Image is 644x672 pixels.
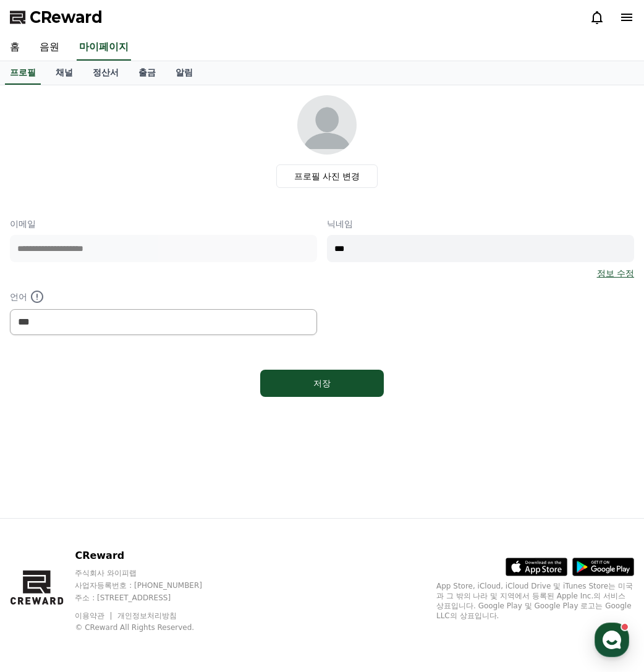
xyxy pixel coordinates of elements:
a: 정산서 [83,61,129,85]
a: 출금 [129,61,166,85]
span: CReward [30,7,103,27]
p: 닉네임 [327,218,634,230]
a: 개인정보처리방침 [117,611,177,620]
a: 마이페이지 [77,35,131,61]
a: 알림 [166,61,203,85]
a: 이용약관 [75,611,114,620]
a: 정보 수정 [597,267,634,279]
p: © CReward All Rights Reserved. [75,623,226,632]
button: 저장 [260,370,384,397]
p: 언어 [10,289,317,304]
img: profile_image [297,95,357,155]
a: 프로필 [5,61,41,85]
a: CReward [10,7,103,27]
a: 채널 [46,61,83,85]
p: CReward [75,548,226,563]
label: 프로필 사진 변경 [276,164,378,188]
p: 주식회사 와이피랩 [75,568,226,578]
p: App Store, iCloud, iCloud Drive 및 iTunes Store는 미국과 그 밖의 나라 및 지역에서 등록된 Apple Inc.의 서비스 상표입니다. Goo... [436,581,634,621]
p: 이메일 [10,218,317,230]
p: 사업자등록번호 : [PHONE_NUMBER] [75,581,226,590]
p: 주소 : [STREET_ADDRESS] [75,593,226,603]
div: 저장 [285,377,359,389]
a: 음원 [30,35,69,61]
